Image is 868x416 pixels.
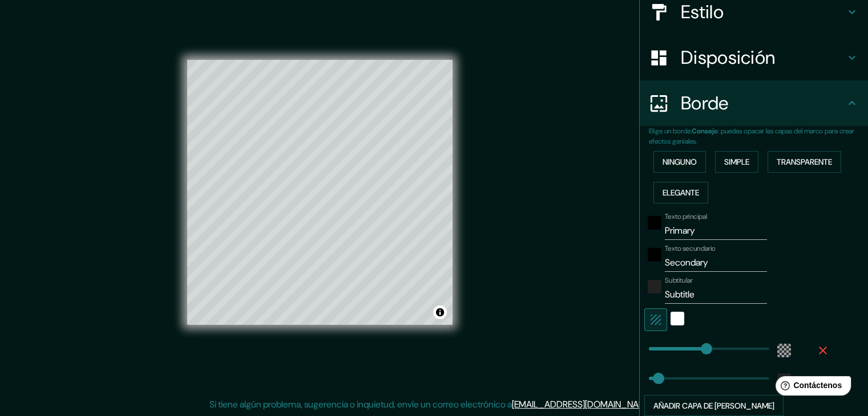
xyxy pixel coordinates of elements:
[648,280,661,293] button: color-222222
[649,127,692,136] font: Elige un borde.
[665,276,693,285] font: Subtitular
[681,46,775,70] font: Disposición
[209,398,512,410] font: Si tiene algún problema, sugerencia o inquietud, envíe un correo electrónico a
[640,80,868,126] div: Borde
[648,248,661,262] button: negro
[681,91,729,115] font: Borde
[649,127,854,146] font: : puedes opacar las capas del marco para crear efectos geniales.
[777,344,791,357] button: color-55555544
[663,157,697,167] font: Ninguno
[665,212,707,221] font: Texto principal
[653,151,706,173] button: Ninguno
[663,187,699,198] font: Elegante
[648,216,661,230] button: negro
[653,182,708,203] button: Elegante
[653,401,774,411] font: Añadir capa de [PERSON_NAME]
[692,127,718,136] font: Consejo
[715,151,758,173] button: Simple
[512,398,653,410] a: [EMAIL_ADDRESS][DOMAIN_NAME]
[766,372,855,403] iframe: Lanzador de widgets de ayuda
[724,157,749,167] font: Simple
[665,244,716,253] font: Texto secundario
[640,35,868,80] div: Disposición
[768,151,841,173] button: Transparente
[433,305,447,319] button: Activar o desactivar atribución
[671,312,684,325] button: blanco
[777,157,832,167] font: Transparente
